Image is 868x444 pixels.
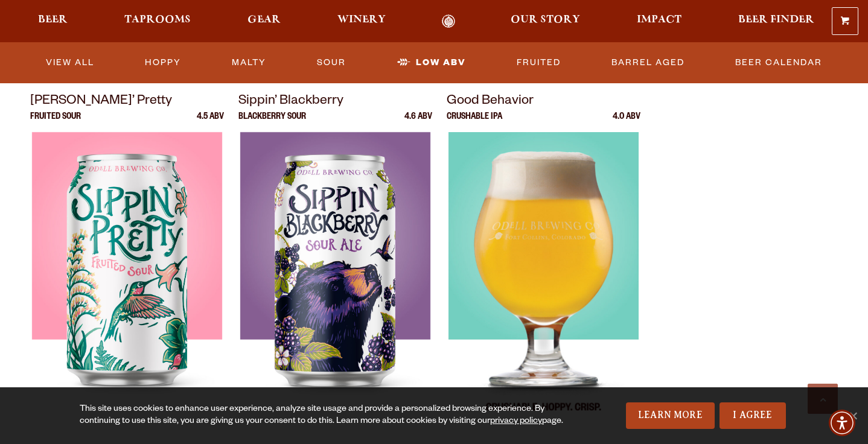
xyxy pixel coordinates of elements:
[392,49,471,77] a: Low ABV
[240,132,430,434] img: Sippin’ Blackberry
[511,15,580,25] span: Our Story
[607,49,689,77] a: Barrel Aged
[197,113,224,132] p: 4.5 ABV
[140,49,186,77] a: Hoppy
[629,14,689,28] a: Impact
[808,384,838,414] a: Scroll to top
[30,113,81,132] p: Fruited Sour
[41,49,99,77] a: View All
[80,404,564,428] div: This site uses cookies to enhance user experience, analyze site usage and provide a personalized ...
[637,15,681,25] span: Impact
[404,113,432,132] p: 4.6 ABV
[447,91,640,113] p: Good Behavior
[720,402,786,429] a: I Agree
[829,410,855,436] div: Accessibility Menu
[30,14,75,28] a: Beer
[30,91,224,434] a: [PERSON_NAME]’ Pretty Fruited Sour 4.5 ABV Sippin’ Pretty Sippin’ Pretty
[30,91,224,113] p: [PERSON_NAME]’ Pretty
[247,15,281,25] span: Gear
[238,91,432,113] p: Sippin’ Blackberry
[426,14,471,28] a: Odell Home
[490,417,542,427] a: privacy policy
[613,113,640,132] p: 4.0 ABV
[447,91,640,434] a: Good Behavior Crushable IPA 4.0 ABV Good Behavior Good Behavior
[730,49,827,77] a: Beer Calendar
[238,91,432,434] a: Sippin’ Blackberry Blackberry Sour 4.6 ABV Sippin’ Blackberry Sippin’ Blackberry
[240,14,289,28] a: Gear
[447,113,502,132] p: Crushable IPA
[730,14,822,28] a: Beer Finder
[503,14,588,28] a: Our Story
[626,402,715,429] a: Learn More
[32,132,222,434] img: Sippin’ Pretty
[512,49,566,77] a: Fruited
[312,49,351,77] a: Sour
[448,132,639,434] img: Good Behavior
[124,15,191,25] span: Taprooms
[227,49,271,77] a: Malty
[238,113,306,132] p: Blackberry Sour
[116,14,199,28] a: Taprooms
[38,15,68,25] span: Beer
[330,14,394,28] a: Winery
[337,15,386,25] span: Winery
[738,15,814,25] span: Beer Finder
